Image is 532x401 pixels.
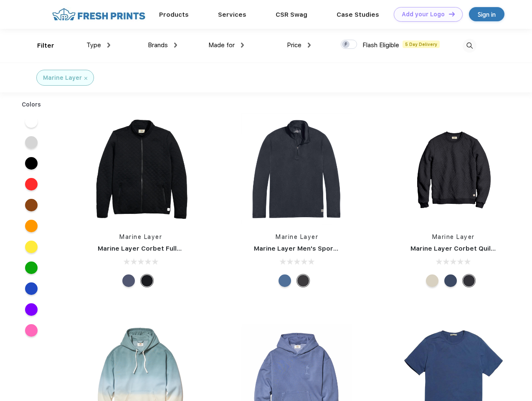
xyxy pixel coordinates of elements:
div: Add your Logo [402,11,445,18]
img: dropdown.png [174,43,177,48]
a: Services [218,11,246,18]
img: func=resize&h=266 [398,113,509,224]
span: Made for [208,41,235,49]
a: Products [159,11,189,18]
div: Oat Heather [426,274,438,287]
a: CSR Swag [276,11,307,18]
img: dropdown.png [241,43,244,48]
a: Sign in [469,7,504,21]
img: func=resize&h=266 [241,113,352,224]
a: Marine Layer Corbet Full-Zip Jacket [98,245,213,252]
img: desktop_search.svg [463,39,476,53]
img: func=resize&h=266 [85,113,196,224]
span: Brands [148,41,168,49]
div: Colors [15,100,48,109]
div: Sign in [478,10,496,19]
div: Navy [122,274,135,287]
img: DT [449,12,455,16]
img: fo%20logo%202.webp [50,7,148,22]
a: Marine Layer Men's Sport Quarter Zip [254,245,375,252]
div: Charcoal [463,274,475,287]
img: dropdown.png [107,43,110,48]
img: filter_cancel.svg [84,77,87,80]
a: Marine Layer [276,233,318,240]
a: Marine Layer [119,233,162,240]
div: Filter [37,41,54,51]
img: dropdown.png [308,43,311,48]
span: Price [287,41,301,49]
div: Charcoal [297,274,309,287]
div: Deep Denim [279,274,291,287]
span: Type [86,41,101,49]
div: Navy Heather [444,274,457,287]
a: Marine Layer [432,233,475,240]
div: Marine Layer [43,74,82,82]
span: 5 Day Delivery [403,41,440,48]
div: Black [141,274,153,287]
span: Flash Eligible [362,41,399,49]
